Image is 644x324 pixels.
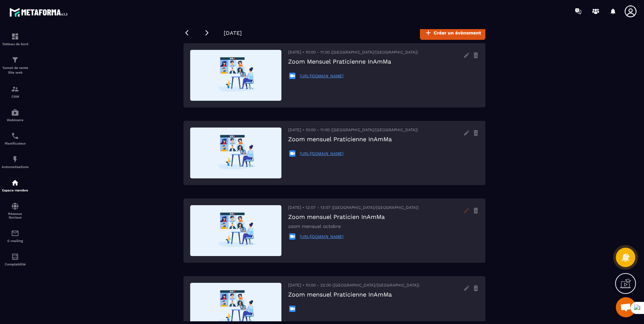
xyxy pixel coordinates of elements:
[2,165,29,169] p: Automatisations
[11,229,19,237] img: email
[300,151,343,156] a: [URL][DOMAIN_NAME]
[288,136,418,143] h3: Zoom mensuel Praticienne InAmMa
[2,80,29,103] a: formationformationCRM
[2,224,29,248] a: emailemailE-mailing
[11,253,19,261] img: accountant
[288,50,418,55] span: [DATE] • 10:00 - 11:00 ([GEOGRAPHIC_DATA]/[GEOGRAPHIC_DATA])
[288,58,418,65] h3: Zoom Mensuel Praticienne InAmMa
[2,262,29,266] p: Comptabilité
[300,234,343,239] a: [URL][DOMAIN_NAME]
[2,197,29,224] a: social-networksocial-networkRéseaux Sociaux
[2,142,29,145] p: Planificateur
[11,202,19,210] img: social-network
[2,103,29,127] a: automationsautomationsWebinaire
[288,213,419,220] h3: Zoom mensuel Praticien InAmMa
[11,155,19,163] img: automations
[2,248,29,271] a: accountantaccountantComptabilité
[190,205,281,256] img: default event img
[2,212,29,219] p: Réseaux Sociaux
[2,174,29,197] a: automationsautomationsEspace membre
[2,27,29,51] a: formationformationTableau de bord
[11,132,19,140] img: scheduler
[288,283,419,288] span: [DATE] • 10:00 - 22:00 ([GEOGRAPHIC_DATA]/[GEOGRAPHIC_DATA])
[11,179,19,187] img: automations
[9,6,70,18] img: logo
[288,128,418,132] span: [DATE] • 10:00 - 11:00 ([GEOGRAPHIC_DATA]/[GEOGRAPHIC_DATA])
[288,291,419,298] h3: Zoom mensuel Praticienne InAmMa
[2,118,29,122] p: Webinaire
[11,108,19,116] img: automations
[2,66,29,75] p: Tunnel de vente Site web
[288,205,419,210] span: [DATE] • 12:07 - 13:07 ([GEOGRAPHIC_DATA]/[GEOGRAPHIC_DATA])
[616,297,636,317] div: Mở cuộc trò chuyện
[11,32,19,40] img: formation
[420,26,485,40] button: Créer un évènement
[11,56,19,64] img: formation
[190,50,281,101] img: default event img
[2,127,29,150] a: schedulerschedulerPlanificateur
[434,29,481,36] span: Créer un évènement
[2,150,29,174] a: automationsautomationsAutomatisations
[190,128,281,178] img: default event img
[224,30,242,36] span: [DATE]
[11,85,19,93] img: formation
[2,239,29,243] p: E-mailing
[2,188,29,192] p: Espace membre
[300,74,343,78] a: [URL][DOMAIN_NAME]
[2,42,29,46] p: Tableau de bord
[288,224,419,229] p: zoom mensuel octobre
[2,95,29,98] p: CRM
[2,51,29,80] a: formationformationTunnel de vente Site web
